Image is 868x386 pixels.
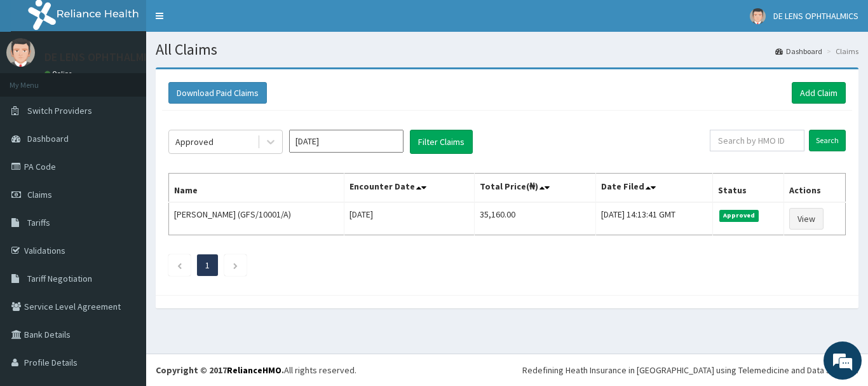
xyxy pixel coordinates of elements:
[344,174,475,203] th: Encounter Date
[146,354,868,386] footer: All rights reserved.
[27,217,50,228] span: Tariffs
[6,38,35,67] img: User Image
[66,71,214,88] div: Chat with us now
[177,259,182,271] a: Previous page
[44,52,159,63] p: DE LENS OPHTHALMICS
[208,6,239,37] div: Minimize live chat window
[595,174,712,203] th: Date Filed
[792,82,846,104] a: Add Claim
[169,202,344,235] td: [PERSON_NAME] (GFS/10001/A)
[227,364,281,376] a: RelianceHMO
[74,113,175,242] span: We're online!
[712,174,783,203] th: Status
[156,41,858,58] h1: All Claims
[6,254,242,298] textarea: Type your message and hit 'Enter'
[719,210,759,221] span: Approved
[27,273,92,284] span: Tariff Negotiation
[475,202,596,235] td: 35,160.00
[205,259,210,271] a: Page 1 is your current page
[24,64,51,95] img: d_794563401_company_1708531726252_794563401
[750,8,766,24] img: User Image
[169,174,344,203] th: Name
[289,130,403,153] input: Select Month and Year
[344,202,475,235] td: [DATE]
[27,133,69,144] span: Dashboard
[233,259,238,271] a: Next page
[775,46,822,57] a: Dashboard
[789,208,824,230] a: View
[809,130,846,151] input: Search
[410,130,473,154] button: Filter Claims
[710,130,804,151] input: Search by HMO ID
[783,174,845,203] th: Actions
[27,105,92,116] span: Switch Providers
[595,202,712,235] td: [DATE] 14:13:41 GMT
[168,82,267,104] button: Download Paid Claims
[475,174,596,203] th: Total Price(₦)
[44,69,75,78] a: Online
[773,10,858,22] span: DE LENS OPHTHALMICS
[824,46,858,57] li: Claims
[156,364,284,376] strong: Copyright © 2017 .
[522,364,858,376] div: Redefining Heath Insurance in [GEOGRAPHIC_DATA] using Telemedicine and Data Science!
[27,189,52,200] span: Claims
[175,135,214,148] div: Approved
